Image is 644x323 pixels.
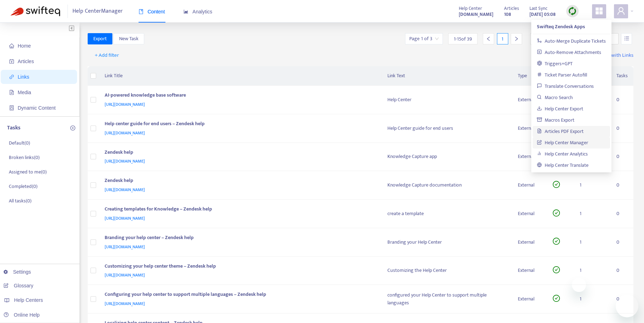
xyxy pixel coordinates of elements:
span: Export [93,35,107,43]
span: check-circle [553,209,560,217]
td: 0 [611,228,633,257]
p: Completed ( 0 ) [9,183,37,190]
div: External [518,153,541,160]
td: 0 [611,114,633,143]
span: [URL][DOMAIN_NAME] [105,186,145,193]
div: External [518,238,541,246]
th: Tasks [611,66,633,86]
a: Help Center Manager [537,139,588,147]
div: configured your Help Center to support multiple languages [387,291,507,307]
span: Type [518,72,536,80]
p: All tasks ( 0 ) [9,197,31,205]
span: book [139,9,144,14]
span: account-book [9,59,14,64]
span: Help Center [459,5,482,12]
img: sync.dc5367851b00ba804db3.png [568,7,577,16]
span: New Task [119,35,139,43]
td: 1 [574,285,611,313]
div: 1 [497,33,508,44]
a: Online Help [4,312,40,318]
div: Branding your Help Center [387,238,507,246]
a: Translate Conversations [537,82,594,90]
a: [DOMAIN_NAME] [459,10,493,18]
th: Link Title [99,66,382,86]
div: External [518,295,541,303]
span: container [9,105,14,110]
span: link [9,74,14,79]
span: check-circle [553,295,560,302]
div: Customizing your help center theme – Zendesk help [105,262,374,272]
span: 1 - 15 of 39 [454,35,472,43]
div: Customizing the Help Center [387,267,507,274]
button: + Add filter [89,50,124,61]
div: Help center guide for end users – Zendesk help [105,120,374,129]
span: file-image [9,90,14,95]
td: 1 [574,200,611,228]
span: check-circle [553,181,560,188]
div: Knowledge Capture documentation [387,181,507,189]
span: Articles [18,59,34,64]
strong: [DATE] 05:08 [529,11,556,18]
span: Articles [504,5,519,12]
span: Analytics [183,9,212,14]
div: Help Center guide for end users [387,124,507,132]
button: Export [88,33,112,44]
td: 1 [574,257,611,285]
span: Home [18,43,31,49]
span: Dynamic Content [18,105,55,111]
a: Auto-Remove Attachments [537,48,601,56]
a: Articles PDF Export [537,127,584,135]
div: External [518,267,541,274]
span: plus-circle [70,126,75,130]
strong: Swifteq Zendesk Apps [537,23,585,31]
div: Knowledge Capture app [387,153,507,160]
span: [URL][DOMAIN_NAME] [105,243,145,250]
span: appstore [595,7,603,15]
button: unordered-list [621,33,632,44]
div: AI-powered knowledge base software [105,91,374,100]
strong: 108 [504,11,511,18]
th: Link Text [382,66,512,86]
img: Swifteq [11,6,60,16]
span: [URL][DOMAIN_NAME] [105,129,145,136]
span: [URL][DOMAIN_NAME] [105,272,145,279]
a: Ticket Parser Autofill [537,71,587,79]
span: right [514,36,519,41]
div: Zendesk help [105,177,374,186]
iframe: Button to launch messaging window [616,295,638,317]
div: Creating templates for Knowledge – Zendesk help [105,205,374,214]
span: check-circle [553,266,560,273]
span: [URL][DOMAIN_NAME] [105,300,145,307]
div: External [518,124,541,132]
span: Links [18,74,29,80]
p: Default ( 0 ) [9,139,30,147]
p: Assigned to me ( 0 ) [9,168,47,176]
span: + Add filter [95,51,119,60]
p: Tasks [7,124,21,132]
th: Type [512,66,547,86]
div: Branding your help center – Zendesk help [105,234,374,243]
p: Broken links ( 0 ) [9,154,40,161]
iframe: Close message [572,278,586,292]
a: Glossary [4,283,33,288]
span: unordered-list [624,36,629,41]
span: [URL][DOMAIN_NAME] [105,215,145,222]
span: Media [18,90,31,95]
a: Settings [4,269,31,275]
div: create a template [387,210,507,218]
a: Macro Search [537,93,573,102]
span: user [617,7,625,15]
span: [URL][DOMAIN_NAME] [105,158,145,165]
span: Help Centers [14,297,43,303]
td: 0 [611,171,633,200]
td: 1 [574,228,611,257]
td: 0 [611,285,633,313]
span: Last Sync [529,5,548,12]
div: Configuring your help center to support multiple languages – Zendesk help [105,291,374,300]
span: Content [139,9,165,14]
td: 1 [574,171,611,200]
a: Help Center Analytics [537,150,588,158]
span: area-chart [183,9,188,14]
a: Triggers+GPT [537,60,573,68]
